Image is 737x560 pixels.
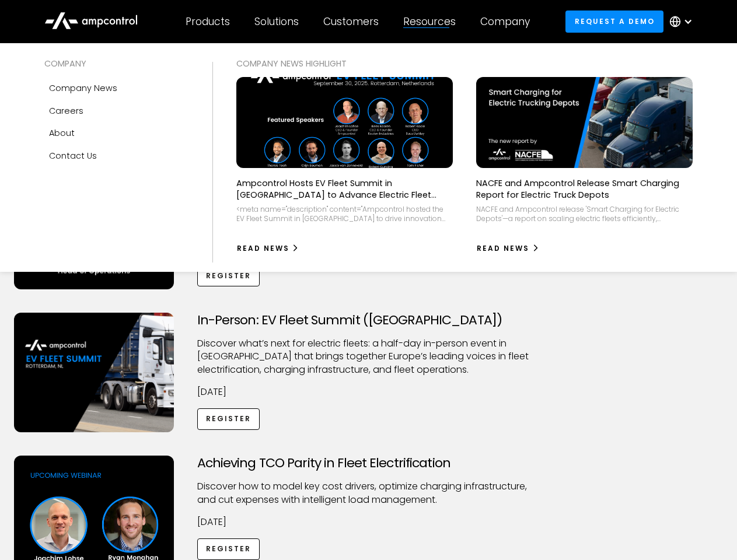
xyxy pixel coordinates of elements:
div: Solutions [254,15,299,28]
div: COMPANY NEWS Highlight [236,57,693,70]
p: [DATE] [197,386,540,398]
div: NACFE and Ampcontrol release 'Smart Charging for Electric Depots'—a report on scaling electric fl... [476,205,693,223]
h3: In-Person: EV Fleet Summit ([GEOGRAPHIC_DATA]) [197,313,540,328]
a: Register [197,538,260,560]
div: Customers [323,15,379,28]
a: Contact Us [44,145,189,167]
div: Company [480,15,530,28]
div: Careers [49,104,83,117]
a: About [44,122,189,144]
p: Discover how to model key cost drivers, optimize charging infrastructure, and cut expenses with i... [197,480,540,506]
a: Read News [476,239,540,258]
div: Read News [477,243,529,254]
div: Contact Us [49,149,97,162]
div: Products [186,15,230,28]
a: Register [197,265,260,286]
a: Request a demo [565,10,663,32]
a: Read News [236,239,300,258]
p: Ampcontrol Hosts EV Fleet Summit in [GEOGRAPHIC_DATA] to Advance Electric Fleet Management in [GE... [236,177,453,201]
div: About [49,127,75,139]
div: Resources [403,15,456,28]
a: Register [197,408,260,430]
p: ​Discover what’s next for electric fleets: a half-day in-person event in [GEOGRAPHIC_DATA] that b... [197,337,540,376]
h3: Achieving TCO Parity in Fleet Electrification [197,456,540,471]
div: COMPANY [44,57,189,70]
div: Company news [49,82,117,94]
a: Careers [44,100,189,122]
a: Company news [44,77,189,99]
p: NACFE and Ampcontrol Release Smart Charging Report for Electric Truck Depots [476,177,693,201]
div: Read News [237,243,289,254]
div: <meta name="description" content="Ampcontrol hosted the EV Fleet Summit in [GEOGRAPHIC_DATA] to d... [236,205,453,223]
p: [DATE] [197,516,540,528]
